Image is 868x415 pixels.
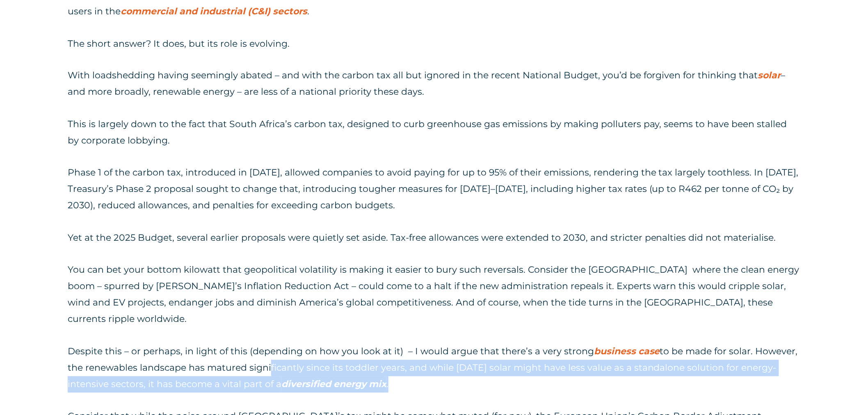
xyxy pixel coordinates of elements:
[68,165,800,214] p: Phase 1 of the carbon tax, introduced in [DATE], allowed companies to avoid paying for up to 95% ...
[68,344,800,393] p: Despite this – or perhaps, in light of this (depending on how you look at it) – I would argue tha...
[68,68,800,100] p: With loadshedding having seemingly abated – and with the carbon tax all but ignored in the recent...
[68,262,800,328] p: You can bet your bottom kilowatt that geopolitical volatility is making it easier to bury such re...
[281,379,386,390] a: diversified energy mix
[68,230,800,246] p: Yet at the 2025 Budget, several earlier proposals were quietly set aside. Tax-free allowances wer...
[121,6,307,17] a: commercial and industrial (C&I) sectors
[758,70,781,81] a: solar
[68,116,800,149] p: This is largely down to the fact that South Africa’s carbon tax, designed to curb greenhouse gas ...
[68,36,800,52] p: The short answer? It does, but its role is evolving.
[594,346,660,357] a: business case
